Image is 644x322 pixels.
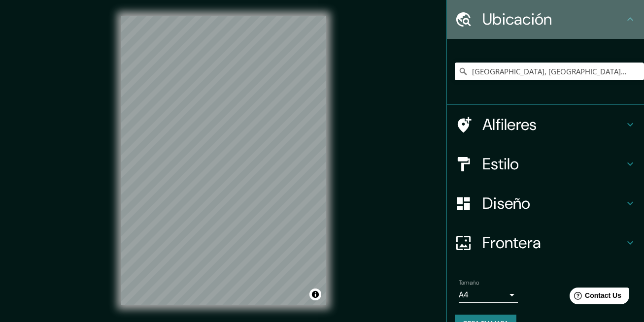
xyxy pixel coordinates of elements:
[455,63,644,80] input: Pick your city or area
[459,279,479,287] label: Tamaño
[447,105,644,144] div: Alfileres
[309,289,321,300] button: Toggle attribution
[482,154,624,174] h4: Estilo
[121,16,326,305] canvas: Map
[447,144,644,184] div: Estilo
[459,287,518,303] div: A4
[447,223,644,262] div: Frontera
[556,284,633,311] iframe: Help widget launcher
[482,233,624,253] h4: Frontera
[482,9,624,29] h4: Ubicación
[482,193,624,213] h4: Diseño
[447,184,644,223] div: Diseño
[482,115,624,134] h4: Alfileres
